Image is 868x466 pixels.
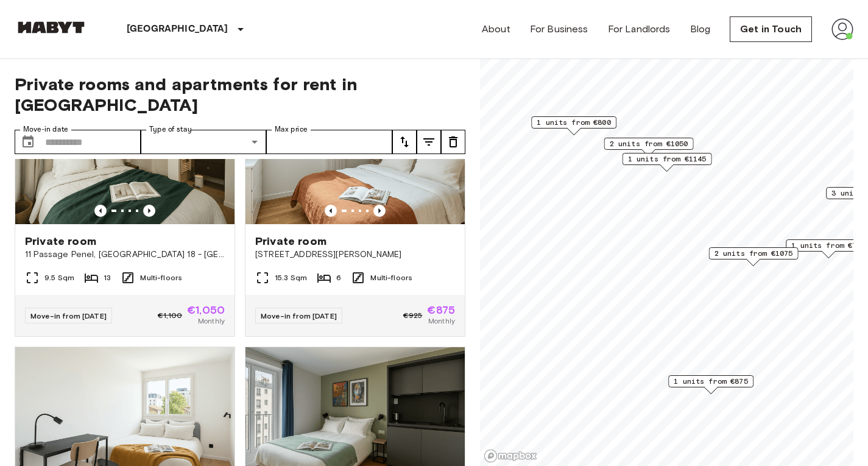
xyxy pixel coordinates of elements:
[674,376,748,387] span: 1 units from €875
[537,117,611,128] span: 1 units from €800
[158,310,182,321] span: €1,100
[791,240,866,251] span: 1 units from €775
[373,205,386,217] button: Previous image
[336,272,341,283] span: 6
[610,138,688,149] span: 2 units from €1050
[255,234,326,249] span: Private room
[15,77,235,337] a: Marketing picture of unit FR-18-011-001-008Previous imagePrevious imagePrivate room11 Passage Pen...
[441,130,465,154] button: tune
[668,375,753,394] div: Map marker
[709,247,799,266] div: Map marker
[94,205,107,217] button: Previous image
[427,305,455,316] span: €875
[127,22,228,37] p: [GEOGRAPHIC_DATA]
[30,311,107,320] span: Move-in from [DATE]
[730,16,812,42] a: Get in Touch
[149,124,192,135] label: Type of stay
[715,248,793,259] span: 2 units from €1075
[623,153,712,172] div: Map marker
[690,22,711,37] a: Blog
[275,272,307,283] span: 15.3 Sqm
[23,124,68,135] label: Move-in date
[482,22,510,37] a: About
[15,21,88,34] img: Habyt
[198,316,225,327] span: Monthly
[275,124,308,135] label: Max price
[44,272,74,283] span: 9.5 Sqm
[392,130,417,154] button: tune
[25,234,96,249] span: Private room
[255,249,455,261] span: [STREET_ADDRESS][PERSON_NAME]
[428,316,455,327] span: Monthly
[417,130,441,154] button: tune
[531,116,616,135] div: Map marker
[370,272,412,283] span: Multi-floors
[187,305,225,316] span: €1,050
[530,22,588,37] a: For Business
[628,154,707,164] span: 1 units from €1145
[15,74,465,115] span: Private rooms and apartments for rent in [GEOGRAPHIC_DATA]
[325,205,337,217] button: Previous image
[831,18,853,40] img: avatar
[608,22,671,37] a: For Landlords
[261,311,337,320] span: Move-in from [DATE]
[16,130,40,154] button: Choose date
[245,77,465,337] a: Marketing picture of unit FR-18-003-003-05Previous imagePrevious imagePrivate room[STREET_ADDRESS...
[140,272,182,283] span: Multi-floors
[104,272,111,283] span: 13
[25,249,225,261] span: 11 Passage Penel, [GEOGRAPHIC_DATA] 18 - [GEOGRAPHIC_DATA]
[143,205,155,217] button: Previous image
[403,310,423,321] span: €925
[604,138,694,157] div: Map marker
[484,449,537,463] a: Mapbox logo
